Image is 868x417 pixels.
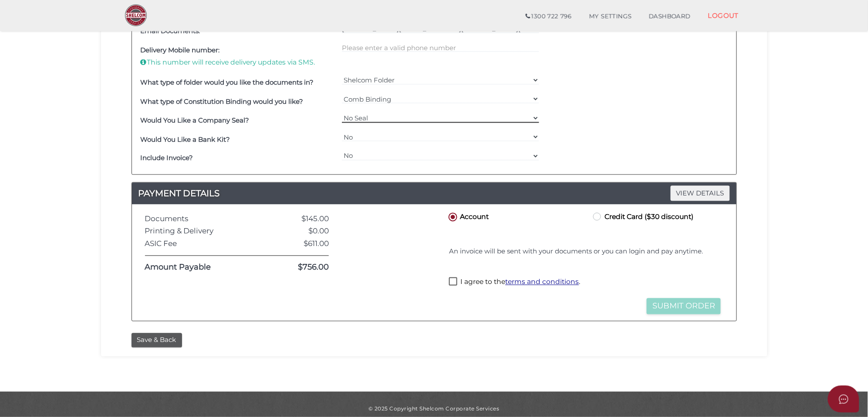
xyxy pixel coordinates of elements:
b: Would You Like a Bank Kit? [141,135,230,144]
label: Credit Card ($30 discount) [591,211,693,222]
div: Documents [138,215,266,223]
button: Submit Order [647,298,721,314]
label: I agree to the . [449,277,580,288]
div: $756.00 [265,263,335,272]
b: Delivery Mobile number: [141,46,220,54]
button: Save & Back [132,333,182,348]
a: 1300 722 796 [517,8,580,25]
div: $145.00 [265,215,335,223]
div: $611.00 [265,240,335,248]
b: Include Invoice? [141,154,193,162]
a: PAYMENT DETAILSVIEW DETAILS [132,187,736,201]
div: $0.00 [265,227,335,236]
div: © 2025 Copyright Shelcom Corporate Services [108,405,761,412]
p: This number will receive delivery updates via SMS. [141,58,338,67]
a: MY SETTINGS [581,8,641,25]
a: DASHBOARD [640,8,699,25]
a: LOGOUT [699,7,748,24]
a: terms and conditions [505,278,579,286]
input: Please enter a valid 10-digit phone number [342,43,539,52]
div: ASIC Fee [138,240,266,248]
div: Amount Payable [138,263,266,272]
label: Account [447,211,489,222]
span: VIEW DETAILS [671,186,730,201]
b: Would You Like a Company Seal? [141,116,250,124]
button: Open asap [828,386,859,413]
h4: An invoice will be sent with your documents or you can login and pay anytime. [449,248,721,256]
h4: PAYMENT DETAILS [132,187,736,201]
b: What type of Constitution Binding would you like? [141,97,304,106]
div: Printing & Delivery [138,227,266,236]
b: What type of folder would you like the documents in? [141,78,314,86]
